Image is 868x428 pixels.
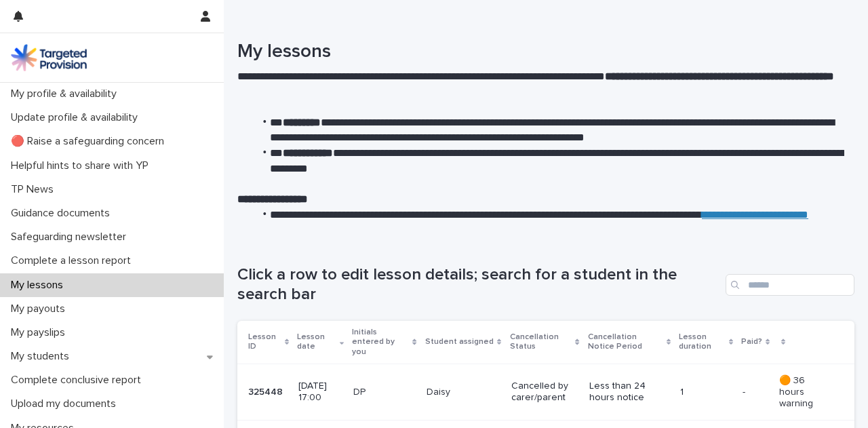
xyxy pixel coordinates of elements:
tr: 325448325448 [DATE] 17:00DPDaisyCancelled by carer/parentLess than 24 hours notice1-- 🟠 36 hours ... [237,364,854,421]
p: Paid? [741,334,762,349]
p: Daisy [427,387,500,398]
p: TP News [5,183,64,196]
p: My lessons [5,279,74,292]
p: My students [5,350,80,363]
p: Update profile & availability [5,111,149,124]
p: Lesson duration [679,330,726,355]
h1: Click a row to edit lesson details; search for a student in the search bar [237,265,720,305]
p: My profile & availability [5,87,127,100]
p: Upload my documents [5,397,127,410]
input: Search [726,274,854,296]
p: 🔴 Raise a safeguarding concern [5,135,175,148]
p: Guidance documents [5,207,121,220]
p: Lesson date [297,330,336,355]
p: [DATE] 17:00 [298,381,342,404]
p: Student assigned [425,334,494,349]
p: Cancellation Notice Period [588,330,663,355]
p: 325448 [248,384,285,398]
p: - [743,384,748,398]
p: My payslips [5,326,76,339]
p: Cancelled by carer/parent [511,381,578,404]
h1: My lessons [237,41,844,64]
p: Cancellation Status [510,330,572,355]
p: Complete a lesson report [5,254,142,267]
p: Complete conclusive report [5,374,152,387]
p: DP [353,387,416,398]
p: My payouts [5,303,76,315]
p: Safeguarding newsletter [5,231,137,244]
p: Helpful hints to share with YP [5,159,159,172]
p: 🟠 36 hours warning [779,375,833,409]
p: Initials entered by you [352,325,410,359]
img: M5nRWzHhSzIhMunXDL62 [11,44,87,71]
p: Lesson ID [248,330,281,355]
p: Less than 24 hours notice [589,381,665,404]
p: 1 [680,387,732,398]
